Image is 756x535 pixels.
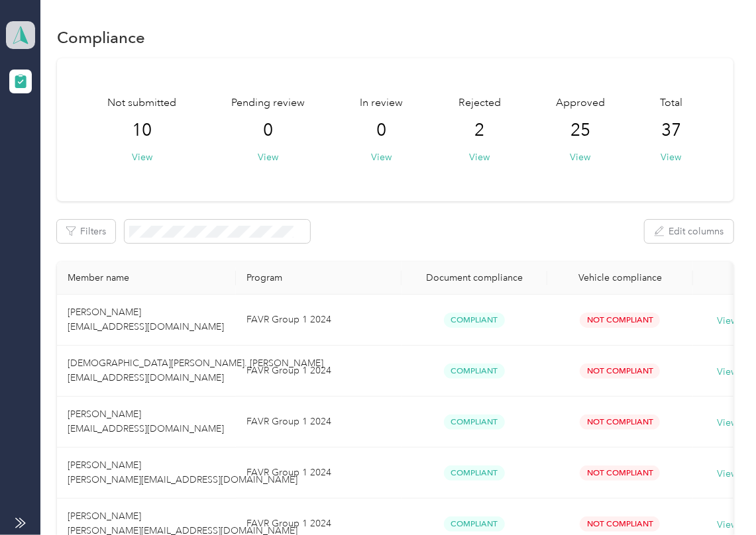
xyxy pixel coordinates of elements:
[57,30,145,44] h1: Compliance
[459,95,501,111] span: Rejected
[232,95,305,111] span: Pending review
[236,262,402,295] th: Program
[57,220,115,243] button: Filters
[258,150,279,164] button: View
[556,95,605,111] span: Approved
[645,220,733,243] button: Edit columns
[661,150,681,164] button: View
[132,150,152,164] button: View
[660,95,682,111] span: Total
[570,120,590,141] span: 25
[236,397,402,448] td: FAVR Group 1 2024
[264,120,274,141] span: 0
[236,346,402,397] td: FAVR Group 1 2024
[661,120,681,141] span: 37
[236,448,402,499] td: FAVR Group 1 2024
[360,95,404,111] span: In review
[68,409,224,434] span: [PERSON_NAME] [EMAIL_ADDRESS][DOMAIN_NAME]
[444,516,505,532] span: Compliant
[580,516,660,532] span: Not Compliant
[474,120,484,141] span: 2
[68,358,323,383] span: [DEMOGRAPHIC_DATA][PERSON_NAME]. [PERSON_NAME] [EMAIL_ADDRESS][DOMAIN_NAME]
[57,262,236,295] th: Member name
[444,313,505,328] span: Compliant
[377,120,387,141] span: 0
[412,272,537,283] div: Document compliance
[580,313,660,328] span: Not Compliant
[108,95,177,111] span: Not submitted
[133,120,152,141] span: 10
[68,307,224,332] span: [PERSON_NAME] [EMAIL_ADDRESS][DOMAIN_NAME]
[236,295,402,346] td: FAVR Group 1 2024
[570,150,590,164] button: View
[372,150,392,164] button: View
[469,150,490,164] button: View
[580,364,660,379] span: Not Compliant
[682,461,756,535] iframe: Everlance-gr Chat Button Frame
[558,272,682,283] div: Vehicle compliance
[444,414,505,430] span: Compliant
[68,460,297,485] span: [PERSON_NAME] [PERSON_NAME][EMAIL_ADDRESS][DOMAIN_NAME]
[444,364,505,379] span: Compliant
[444,465,505,481] span: Compliant
[580,414,660,430] span: Not Compliant
[580,465,660,481] span: Not Compliant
